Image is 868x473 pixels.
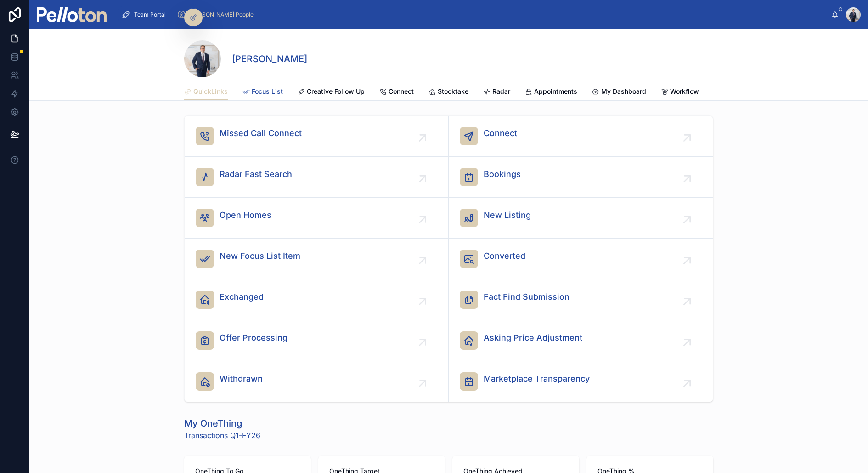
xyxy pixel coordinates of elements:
a: Focus List [242,83,283,102]
span: Open Homes [220,209,271,222]
span: [PERSON_NAME] People [190,11,254,18]
span: QuickLinks [193,87,228,96]
span: Radar Fast Search [220,168,292,181]
span: Marketplace Transparency [484,372,590,385]
span: Transactions Q1-FY26 [184,430,260,441]
a: Missed Call Connect [185,116,449,157]
h1: [PERSON_NAME] [232,52,307,65]
span: Connect [484,127,517,140]
a: My Dashboard [592,83,646,102]
img: App logo [37,7,107,22]
a: Marketplace Transparency [449,361,713,402]
a: Stocktake [428,83,468,102]
span: Creative Follow Up [307,87,365,96]
span: Offer Processing [220,331,287,344]
span: Team Portal [134,11,166,18]
a: Workflow [661,83,699,102]
span: Focus List [252,87,283,96]
span: Missed Call Connect [220,127,302,140]
a: New Focus List Item [185,239,449,279]
a: Offer Processing [185,320,449,361]
span: Fact Find Submission [484,291,569,303]
span: Withdrawn [220,372,263,385]
span: Workflow [670,87,699,96]
a: Fact Find Submission [449,279,713,320]
span: My Dashboard [601,87,646,96]
a: Open Homes [185,198,449,239]
a: Team Portal [118,6,172,23]
span: New Listing [484,209,531,222]
a: [PERSON_NAME] People [174,6,260,23]
span: Stocktake [438,87,468,96]
a: Connect [449,116,713,157]
span: Connect [389,87,414,96]
span: Radar [492,87,510,96]
span: Bookings [484,168,521,181]
a: Asking Price Adjustment [449,320,713,361]
span: Appointments [534,87,577,96]
a: Radar Fast Search [185,157,449,198]
span: Asking Price Adjustment [484,331,582,344]
div: scrollable content [114,5,831,25]
a: Bookings [449,157,713,198]
h1: My OneThing [184,417,260,430]
a: Creative Follow Up [298,83,365,102]
a: Radar [483,83,510,102]
span: Exchanged [220,291,264,303]
span: Converted [484,250,525,262]
a: Connect [379,83,414,102]
a: Withdrawn [185,361,449,402]
a: Converted [449,239,713,279]
a: Exchanged [185,279,449,320]
a: QuickLinks [184,83,228,101]
a: Appointments [525,83,577,102]
span: New Focus List Item [220,250,300,262]
a: New Listing [449,198,713,239]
